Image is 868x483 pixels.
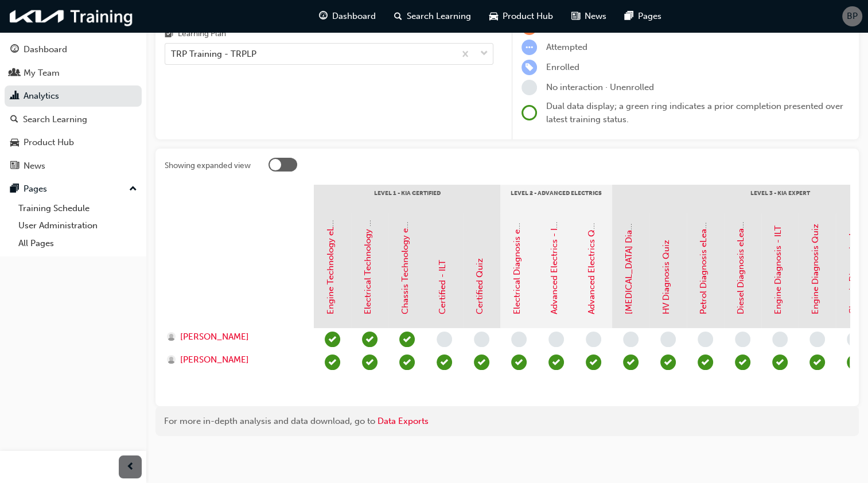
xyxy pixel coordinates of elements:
[698,332,713,347] span: learningRecordVerb_NONE-icon
[399,332,415,347] span: learningRecordVerb_PASS-icon
[362,332,377,347] span: learningRecordVerb_PASS-icon
[437,260,447,314] a: Certified - ILT
[661,240,671,314] a: HV Diagnosis Quiz
[847,201,858,314] a: Chassis Diagnosis eLearning
[180,330,249,344] span: [PERSON_NAME]
[362,355,377,370] span: learningRecordVerb_PASS-icon
[325,355,340,370] span: learningRecordVerb_PASS-icon
[571,9,580,24] span: news-icon
[5,178,142,200] button: Pages
[10,68,19,79] span: people-icon
[126,460,135,474] span: prev-icon
[698,208,709,314] a: Petrol Diagnosis eLearning
[548,332,564,347] span: learningRecordVerb_NONE-icon
[521,80,537,95] span: learningRecordVerb_NONE-icon
[562,5,616,28] a: news-iconNews
[660,332,676,347] span: learningRecordVerb_NONE-icon
[24,136,74,149] div: Product Hub
[10,161,19,172] span: news-icon
[625,9,633,24] span: pages-icon
[5,109,142,130] a: Search Learning
[167,353,303,367] a: [PERSON_NAME]
[809,355,825,370] span: learningRecordVerb_PASS-icon
[480,46,488,61] span: down-icon
[480,5,562,28] a: car-iconProduct Hub
[437,355,452,370] span: learningRecordVerb_ATTEND-icon
[5,132,142,153] a: Product Hub
[500,185,612,213] div: Level 2 - Advanced Electrics
[5,63,142,84] a: My Team
[377,416,429,426] a: Data Exports
[660,355,676,370] span: learningRecordVerb_PASS-icon
[847,355,862,370] span: learningRecordVerb_PASS-icon
[474,258,485,314] a: Certified Quiz
[10,115,18,125] span: search-icon
[310,5,385,28] a: guage-iconDashboard
[10,184,19,194] span: pages-icon
[772,355,788,370] span: learningRecordVerb_ATTEND-icon
[24,43,67,56] div: Dashboard
[437,332,452,347] span: learningRecordVerb_NONE-icon
[842,6,862,26] button: BP
[511,355,527,370] span: learningRecordVerb_PASS-icon
[14,200,142,217] a: Training Schedule
[489,9,498,24] span: car-icon
[546,62,579,72] span: Enrolled
[546,42,587,52] span: Attempted
[325,196,336,314] a: Engine Technology eLearning
[616,5,671,28] a: pages-iconPages
[809,332,825,347] span: learningRecordVerb_NONE-icon
[319,9,328,24] span: guage-icon
[165,29,173,40] span: learningplan-icon
[178,28,226,40] div: Learning Plan
[847,10,858,23] span: BP
[5,155,142,177] a: News
[129,182,137,197] span: up-icon
[698,355,713,370] span: learningRecordVerb_PASS-icon
[847,332,862,347] span: learningRecordVerb_NONE-icon
[5,85,142,107] a: Analytics
[521,60,537,75] span: learningRecordVerb_ENROLL-icon
[585,10,606,23] span: News
[10,91,19,102] span: chart-icon
[407,10,471,23] span: Search Learning
[171,48,256,61] div: TRP Training - TRPLP
[735,207,746,314] a: Diesel Diagnosis eLearning
[23,113,87,126] div: Search Learning
[586,217,597,314] a: Advanced Electrics Quiz
[810,224,820,314] a: Engine Diagnosis Quiz
[14,235,142,252] a: All Pages
[549,219,559,314] a: Advanced Electrics - ILT
[325,332,340,347] span: learningRecordVerb_PASS-icon
[24,159,45,173] div: News
[624,184,634,314] a: [MEDICAL_DATA] Diagnosis - ILT
[24,182,47,196] div: Pages
[165,160,251,172] div: Showing expanded view
[6,5,138,28] img: kia-training
[546,101,843,124] span: Dual data display; a green ring indicates a prior completion presented over latest training status.
[586,332,601,347] span: learningRecordVerb_NONE-icon
[735,332,750,347] span: learningRecordVerb_NONE-icon
[314,185,500,213] div: Level 1 - Kia Certified
[164,415,850,428] div: For more in-depth analysis and data download, go to
[24,67,60,80] div: My Team
[332,10,376,23] span: Dashboard
[394,9,402,24] span: search-icon
[521,40,537,55] span: learningRecordVerb_ATTEMPT-icon
[363,187,373,314] a: Electrical Technology eLearning
[546,82,654,92] span: No interaction · Unenrolled
[10,138,19,148] span: car-icon
[773,225,783,314] a: Engine Diagnosis - ILT
[399,355,415,370] span: learningRecordVerb_PASS-icon
[512,194,522,314] a: Electrical Diagnosis eLearning
[10,45,19,55] span: guage-icon
[5,39,142,60] a: Dashboard
[474,332,489,347] span: learningRecordVerb_NONE-icon
[638,10,661,23] span: Pages
[511,332,527,347] span: learningRecordVerb_NONE-icon
[623,355,639,370] span: learningRecordVerb_ATTEND-icon
[14,217,142,235] a: User Administration
[735,355,750,370] span: learningRecordVerb_PASS-icon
